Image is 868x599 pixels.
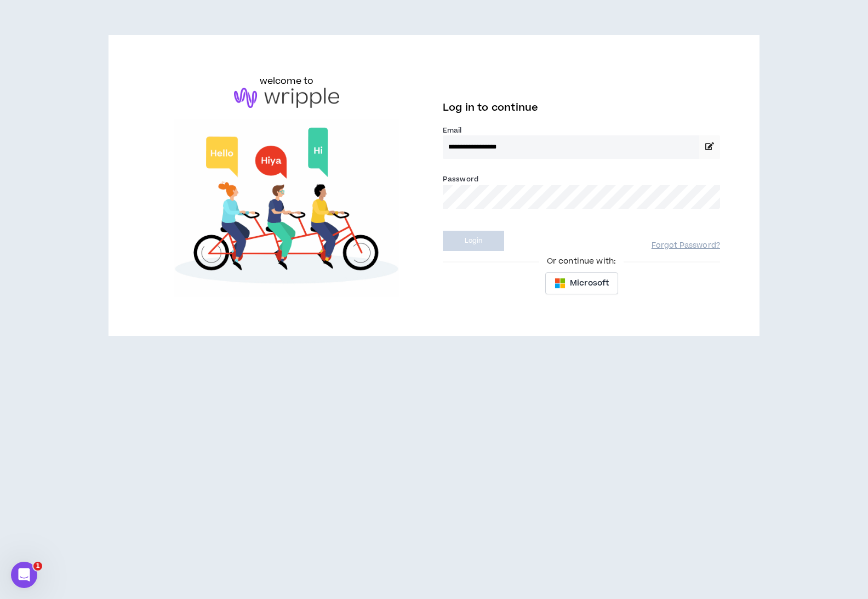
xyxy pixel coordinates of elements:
[545,272,618,294] button: Microsoft
[443,231,504,251] button: Login
[11,562,37,588] iframe: Intercom live chat
[234,88,339,109] img: logo-brand.png
[443,101,538,115] span: Log in to continue
[260,75,314,88] h6: welcome to
[570,277,609,289] span: Microsoft
[539,255,624,267] span: Or continue with:
[33,562,42,571] span: 1
[443,174,478,184] label: Password
[652,241,720,251] a: Forgot Password?
[148,119,425,297] img: Welcome to Wripple
[443,125,720,135] label: Email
